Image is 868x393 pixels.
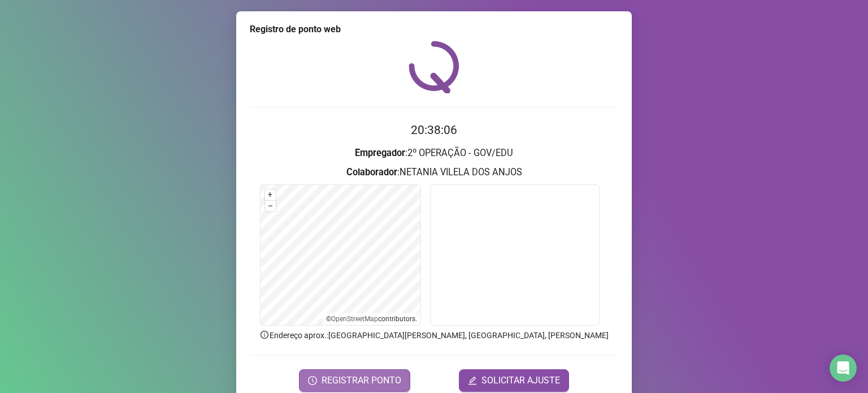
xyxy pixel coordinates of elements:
[411,123,457,137] time: 20:38:06
[459,369,569,392] button: editSOLICITAR AJUSTE
[299,369,410,392] button: REGISTRAR PONTO
[250,165,618,180] h3: : NETANIA VILELA DOS ANJOS
[409,41,459,93] img: QRPoint
[346,167,397,178] strong: Colaborador
[265,201,276,211] button: –
[326,315,417,323] li: © contributors.
[355,148,405,158] strong: Empregador
[481,374,560,387] span: SOLICITAR AJUSTE
[331,315,378,323] a: OpenStreetMap
[250,329,618,342] p: Endereço aprox. : [GEOGRAPHIC_DATA][PERSON_NAME], [GEOGRAPHIC_DATA], [PERSON_NAME]
[468,376,477,385] span: edit
[322,374,401,387] span: REGISTRAR PONTO
[259,330,270,340] span: info-circle
[250,23,618,36] div: Registro de ponto web
[830,355,857,382] div: Open Intercom Messenger
[308,376,317,385] span: clock-circle
[265,189,276,200] button: +
[250,146,618,161] h3: : 2º OPERAÇÃO - GOV/EDU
